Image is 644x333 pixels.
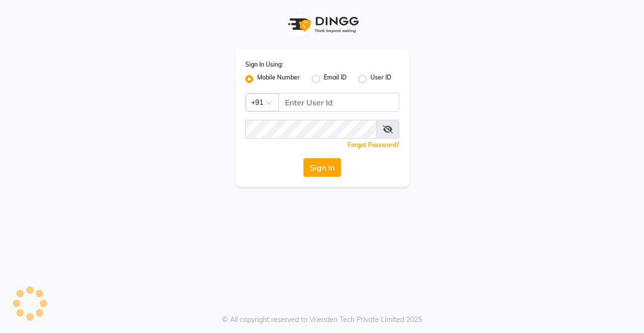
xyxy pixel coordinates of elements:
input: Username [279,93,399,112]
a: Forgot Password? [348,141,399,149]
label: Mobile Number [257,73,300,85]
button: Sign In [303,158,341,177]
input: Username [245,120,377,139]
label: Sign In Using: [245,60,283,69]
img: logo1.svg [283,10,362,39]
label: User ID [370,73,391,85]
label: Email ID [324,73,347,85]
